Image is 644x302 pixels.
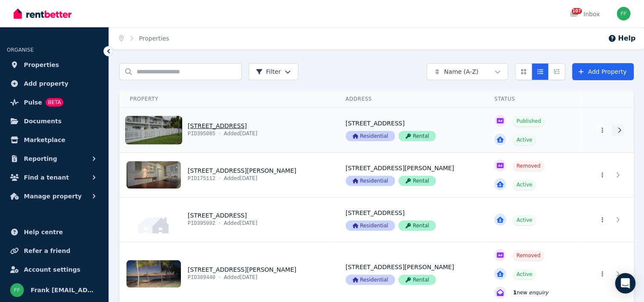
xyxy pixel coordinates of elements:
[484,197,578,242] a: View details for 2/36 Queens Rd, Railway Estate
[335,197,484,242] a: View details for 2/36 Queens Rd, Railway Estate
[7,169,102,186] button: Find a tenant
[7,131,102,148] a: Marketplace
[484,90,578,108] th: Status
[249,63,298,80] button: Filter
[579,108,634,152] a: View details for 1/36 Queens Rd, Townsville city
[7,261,102,278] a: Account settings
[10,283,24,297] img: Frank frank@northwardrentals.com.au
[335,153,484,197] a: View details for 1/163 Eyre St., North Ward
[24,227,63,237] span: Help centre
[24,172,69,183] span: Find a tenant
[24,154,57,164] span: Reporting
[120,90,335,108] th: Property
[120,153,335,197] a: View details for 1/163 Eyre St., North Ward
[7,94,102,111] a: PulseBETA
[7,224,102,241] a: Help centre
[596,170,608,180] button: More options
[7,242,102,259] a: Refer a friend
[24,246,70,256] span: Refer a friend
[7,113,102,130] a: Documents
[596,125,608,135] button: More options
[31,285,98,295] span: Frank [EMAIL_ADDRESS][DOMAIN_NAME]
[139,35,169,42] a: Properties
[444,67,478,76] span: Name (A-Z)
[24,78,69,89] span: Add property
[615,273,635,293] div: Open Intercom Messenger
[256,67,281,76] span: Filter
[7,47,34,53] span: ORGANISE
[120,197,335,242] a: View details for 2/36 Queens Rd, Railway Estate
[109,27,179,49] nav: Breadcrumb
[484,153,578,197] a: View details for 1/163 Eyre St., North Ward
[24,60,59,70] span: Properties
[548,63,565,80] button: Expanded list view
[24,264,80,275] span: Account settings
[24,135,65,145] span: Marketplace
[7,188,102,205] button: Manage property
[7,56,102,73] a: Properties
[120,108,335,152] a: View details for 1/36 Queens Rd, Townsville city
[579,153,634,197] a: View details for 1/163 Eyre St., North Ward
[515,63,532,80] button: Card view
[484,108,578,152] a: View details for 1/36 Queens Rd, Townsville city
[579,197,634,242] a: View details for 2/36 Queens Rd, Railway Estate
[426,63,508,80] button: Name (A-Z)
[335,90,484,108] th: Address
[515,63,565,80] div: View options
[572,63,634,80] a: Add Property
[7,150,102,167] button: Reporting
[14,7,72,20] img: RentBetter
[596,269,608,279] button: More options
[572,8,582,14] span: 107
[596,215,608,225] button: More options
[46,98,63,107] span: BETA
[24,191,82,201] span: Manage property
[24,97,42,107] span: Pulse
[617,7,630,20] img: Frank frank@northwardrentals.com.au
[335,108,484,152] a: View details for 1/36 Queens Rd, Townsville city
[532,63,549,80] button: Compact list view
[24,116,62,126] span: Documents
[570,10,600,18] div: Inbox
[608,33,635,44] button: Help
[7,75,102,92] a: Add property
